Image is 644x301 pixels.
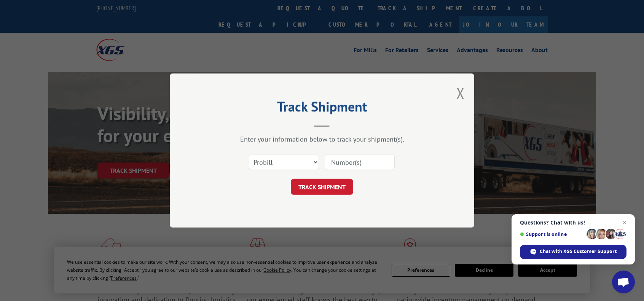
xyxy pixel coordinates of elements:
span: Chat with XGS Customer Support [540,248,617,255]
span: Close chat [620,218,629,227]
button: TRACK SHIPMENT [291,179,353,195]
span: Questions? Chat with us! [520,220,626,226]
div: Open chat [612,271,635,293]
button: Close modal [456,83,465,103]
span: Support is online [520,231,584,237]
div: Chat with XGS Customer Support [520,245,626,259]
h2: Track Shipment [208,101,436,116]
input: Number(s) [325,154,395,170]
div: Enter your information below to track your shipment(s). [208,135,436,143]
